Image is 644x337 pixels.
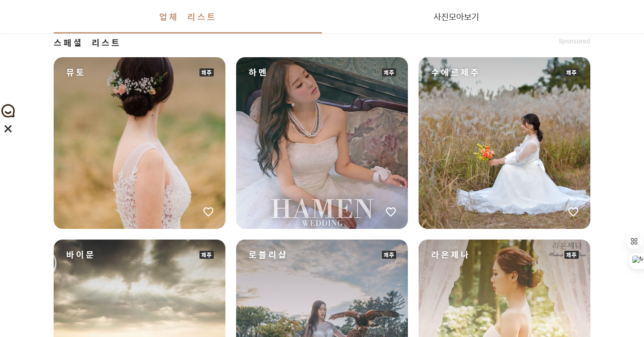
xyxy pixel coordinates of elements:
span: 설정 [138,287,149,294]
span: 스페셜 리스트 [54,37,121,49]
div: 제주 [199,68,214,76]
span: 홈 [28,287,34,294]
span: 하멘 [249,66,268,79]
a: 뮤토 제주 [54,57,225,229]
div: 제주 [564,68,579,76]
span: Sponsored [559,37,590,46]
a: 대화 [59,274,115,296]
a: 설정 [115,274,172,296]
span: 바이문 [66,249,96,261]
div: 제주 [382,251,396,259]
div: 제주 [382,68,396,76]
span: 수에르제주 [431,66,480,79]
span: 뮤토 [66,66,86,79]
a: 수에르제주 제주 [419,57,590,229]
div: 제주 [564,251,579,259]
span: 대화 [82,287,93,295]
a: 홈 [3,274,59,296]
span: 로블리샵 [249,249,288,261]
span: 라온제나 [431,249,470,261]
div: 제주 [199,251,214,259]
a: 하멘 제주 [236,57,408,229]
